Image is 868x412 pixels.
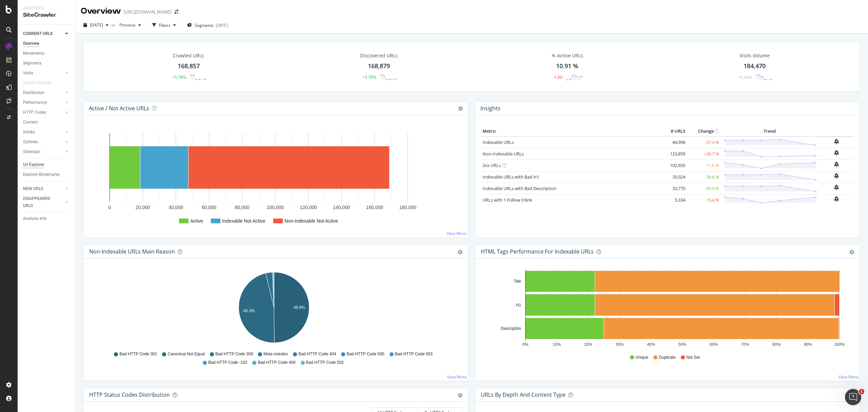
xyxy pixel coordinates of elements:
[215,351,253,357] span: Bad HTTP Code 309
[514,279,521,284] text: Title
[81,5,121,17] div: Overview
[178,62,200,71] div: 168,857
[294,305,305,310] text: 49.8%
[458,106,463,111] i: Options
[23,109,46,116] div: HTTP Codes
[23,185,43,192] div: NEW URLS
[480,104,500,113] h4: Insights
[738,74,752,80] div: +0.42%
[23,79,58,87] a: Search Engines
[117,22,136,28] span: Previous
[23,50,44,57] div: Movements
[23,148,40,155] div: Sitemaps
[447,374,467,380] a: View More
[23,40,39,47] div: Overview
[23,148,63,155] a: Sitemaps
[284,218,338,224] text: Non-Indexable Not Active
[660,136,687,148] td: 44,998
[23,79,51,87] div: Search Engines
[300,205,317,210] text: 120,000
[202,205,216,210] text: 60,000
[647,342,655,347] text: 40%
[23,171,60,178] div: Explorer Bookmarks
[23,99,47,106] div: Performance
[23,195,57,209] div: DISAPPEARED URLS
[482,174,539,180] a: Indexable URLs with Bad H1
[216,22,228,28] div: [DATE]
[23,119,38,126] div: Content
[23,5,70,11] div: Analytics
[190,218,203,224] text: Active
[89,248,175,255] div: Non-Indexable URLs Main Reason
[184,20,231,31] button: Segments[DATE]
[481,248,594,255] div: HTML Tags Performance for Indexable URLs
[23,89,63,96] a: Distribution
[23,99,63,106] a: Performance
[687,136,721,148] td: -27.3 %
[834,173,839,179] div: bell-plus
[482,151,524,157] a: Non-Indexable URLs
[23,171,70,178] a: Explorer Bookmarks
[362,74,376,80] div: +5.78%
[298,351,336,357] span: Bad HTTP Code 404
[395,351,433,357] span: Bad HTTP Code 503
[136,205,150,210] text: 20,000
[834,139,839,144] div: bell-plus
[368,62,390,71] div: 168,879
[516,303,521,307] text: H1
[124,8,172,15] div: [URL][DOMAIN_NAME]
[834,342,845,347] text: 100%
[678,342,686,347] text: 50%
[174,10,178,14] div: arrow-right-arrow-left
[89,126,462,232] div: A chart.
[235,205,250,210] text: 80,000
[615,342,624,347] text: 30%
[839,374,859,380] a: View More
[687,183,721,194] td: -39.9 %
[687,194,721,206] td: +5.4 %
[108,205,111,210] text: 0
[660,183,687,194] td: 33,770
[482,197,532,203] a: URLs with 1 Follow Inlink
[172,74,186,80] div: +5.78%
[333,205,350,210] text: 140,000
[482,162,501,168] a: 2xx URLs
[553,74,563,80] div: -1.05
[660,194,687,206] td: 5,334
[159,22,171,28] div: Filters
[687,126,721,136] th: Change
[482,139,514,145] a: Indexable URLs
[845,389,861,405] iframe: Intercom live chat
[90,22,103,28] span: 2025 Aug. 22nd
[710,342,718,347] text: 60%
[772,342,781,347] text: 80%
[23,138,38,146] div: Outlinks
[660,160,687,171] td: 102,935
[81,20,111,31] button: [DATE]
[23,109,63,116] a: HTTP Codes
[482,185,556,191] a: Indexable URLs with Bad Description
[243,308,255,313] text: 46.3%
[23,60,41,67] div: Segments
[23,161,44,168] div: Url Explorer
[859,389,864,394] span: 1
[23,161,70,168] a: Url Explorer
[584,342,592,347] text: 20%
[267,205,284,210] text: 100,000
[744,62,766,71] div: 184,470
[834,150,839,155] div: bell-plus
[195,22,214,28] span: Segments
[660,171,687,183] td: 35,024
[23,11,70,19] div: SiteCrawler
[119,351,157,357] span: Bad HTTP Code 301
[522,342,529,347] text: 0%
[552,52,583,59] div: % Active URLs
[687,160,721,171] td: +1.6 %
[258,360,295,366] span: Bad HTTP Code 400
[23,40,70,47] a: Overview
[23,50,70,57] a: Movements
[659,355,676,360] span: Duplicate
[347,351,384,357] span: Bad HTTP Code 500
[23,185,63,192] a: NEW URLS
[481,126,660,136] th: Metric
